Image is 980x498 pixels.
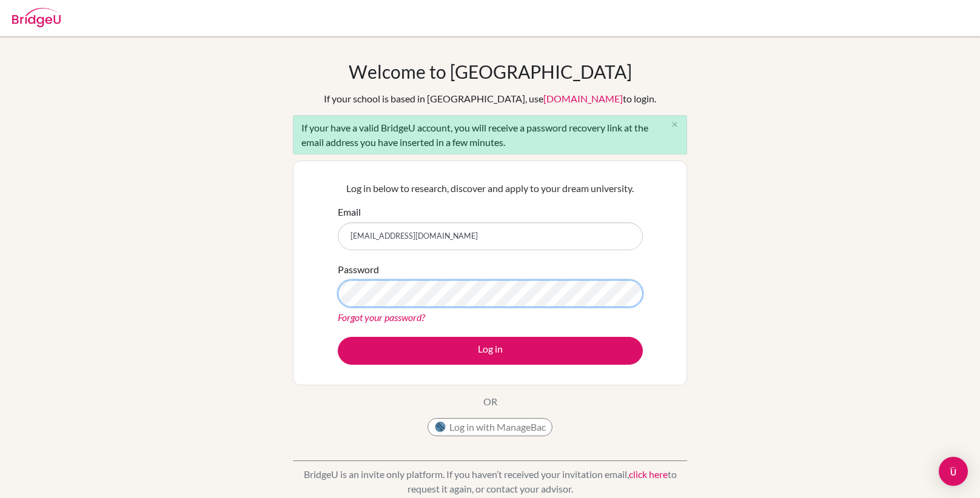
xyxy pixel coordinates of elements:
div: If your have a valid BridgeU account, you will receive a password recovery link at the email addr... [293,115,687,154]
button: Log in [338,337,643,365]
div: Open Intercom Messenger [939,457,968,486]
h1: Welcome to [GEOGRAPHIC_DATA] [349,61,632,82]
div: If your school is based in [GEOGRAPHIC_DATA], use to login. [324,91,656,106]
i: close [670,120,679,129]
p: OR [483,394,497,409]
img: Bridge-U [12,8,61,27]
a: Forgot your password? [338,311,425,323]
a: click here [629,468,668,480]
p: BridgeU is an invite only platform. If you haven’t received your invitation email, to request it ... [293,467,687,496]
button: Close [662,116,686,134]
label: Password [338,262,379,277]
p: Log in below to research, discover and apply to your dream university. [338,181,643,196]
label: Email [338,205,361,219]
a: [DOMAIN_NAME] [543,93,623,104]
button: Log in with ManageBac [428,418,552,436]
